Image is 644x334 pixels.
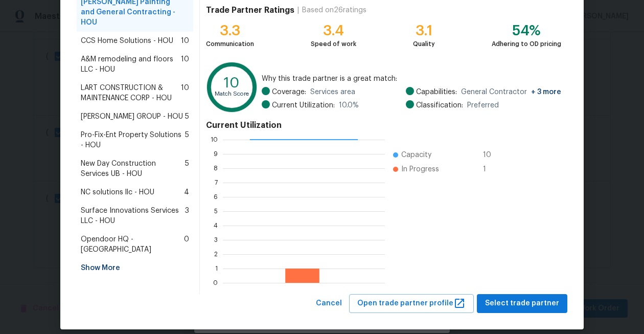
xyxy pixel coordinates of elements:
text: 1 [215,265,218,272]
div: 3.4 [311,26,356,36]
span: 5 [185,130,189,150]
span: 10.0 % [339,100,359,110]
span: Surface Innovations Services LLC - HOU [81,206,185,226]
span: Coverage: [272,87,306,97]
span: [PERSON_NAME] GROUP - HOU [81,112,183,122]
span: General Contractor [461,87,561,97]
text: Match Score [215,91,249,97]
span: Opendoor HQ - [GEOGRAPHIC_DATA] [81,234,184,255]
div: 3.1 [413,26,435,36]
span: 1 [483,164,499,174]
span: 4 [184,187,189,197]
span: Pro-Fix-Ent Property Solutions - HOU [81,130,185,150]
span: Cancel [316,297,342,310]
span: Select trade partner [485,297,559,310]
span: 10 [181,36,189,46]
span: LART CONSTRUCTION & MAINTENANCE CORP - HOU [81,83,181,103]
span: A&M remodeling and floors LLC - HOU [81,54,181,75]
span: 5 [185,159,189,179]
text: 6 [214,194,218,200]
text: 3 [214,237,218,243]
div: Show More [77,259,193,277]
div: 3.3 [206,26,254,36]
button: Select trade partner [477,294,567,313]
text: 10 [224,76,240,90]
span: Open trade partner profile [357,297,466,310]
span: CCS Home Solutions - HOU [81,36,173,46]
span: Current Utilization: [272,100,335,110]
text: 10 [211,137,218,143]
div: 54% [492,26,561,36]
span: NC solutions llc - HOU [81,187,154,197]
button: Cancel [312,294,346,313]
span: Capacity [401,150,431,160]
text: 8 [214,165,218,171]
div: Communication [206,39,254,49]
text: 0 [213,280,218,286]
span: In Progress [401,164,439,174]
span: 0 [184,234,189,255]
span: New Day Construction Services UB - HOU [81,159,185,179]
span: Capabilities: [416,87,457,97]
button: Open trade partner profile [349,294,474,313]
span: + 3 more [531,88,561,96]
h4: Current Utilization [206,120,561,130]
span: 10 [483,150,499,160]
span: 10 [181,83,189,103]
span: Services area [310,87,355,97]
h4: Trade Partner Ratings [206,5,294,15]
div: Adhering to OD pricing [492,39,561,49]
div: Based on 26 ratings [302,5,366,15]
text: 4 [214,222,218,229]
span: 3 [185,206,189,226]
text: 2 [214,251,218,257]
text: 5 [214,208,218,214]
div: | [294,5,302,15]
span: 10 [181,54,189,75]
div: Quality [413,39,435,49]
span: 5 [185,112,189,122]
text: 7 [215,180,218,186]
div: Speed of work [311,39,356,49]
span: Classification: [416,100,463,110]
text: 9 [214,151,218,157]
span: Why this trade partner is a great match: [262,74,561,84]
span: Preferred [467,100,499,110]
